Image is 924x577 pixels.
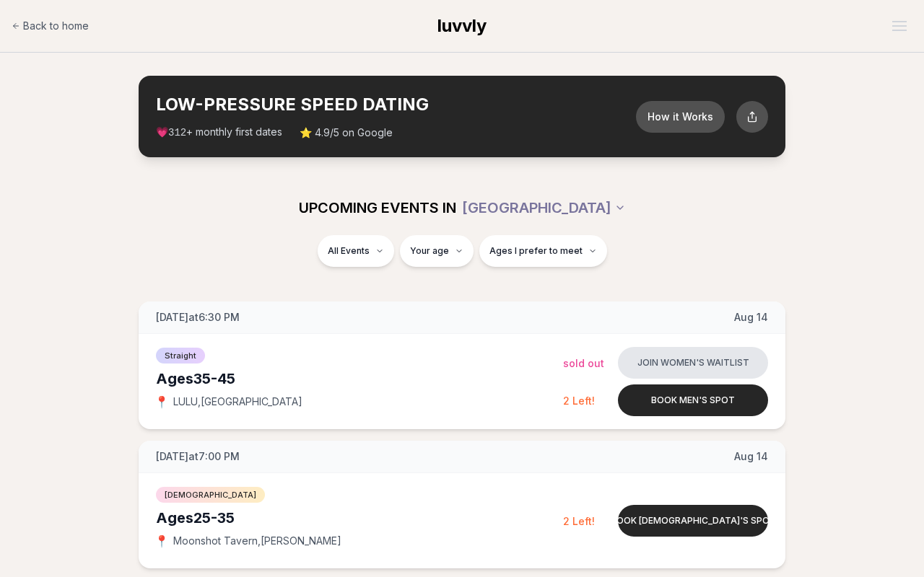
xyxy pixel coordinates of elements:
[479,235,607,267] button: Ages I prefer to meet
[437,15,487,36] span: luvvly
[734,310,768,325] span: Aug 14
[168,127,186,138] span: 312
[23,19,89,33] span: Back to home
[563,357,604,369] span: Sold Out
[636,101,725,133] button: How it Works
[563,395,595,407] span: 2 Left!
[618,505,768,537] button: Book [DEMOGRAPHIC_DATA]'s spot
[563,515,595,527] span: 2 Left!
[462,192,626,224] button: [GEOGRAPHIC_DATA]
[12,12,89,40] a: Back to home
[156,348,205,364] span: Straight
[156,535,167,547] span: 📍
[886,15,912,37] button: Open menu
[400,235,474,267] button: Your age
[156,125,282,140] span: 💗 + monthly first dates
[156,449,240,464] span: [DATE] at 7:00 PM
[156,369,563,389] div: Ages 35-45
[734,449,768,464] span: Aug 14
[437,14,487,38] a: luvvly
[156,508,563,528] div: Ages 25-35
[156,487,265,503] span: [DEMOGRAPHIC_DATA]
[410,245,449,257] span: Your age
[618,347,768,379] button: Join women's waitlist
[156,396,167,408] span: 📍
[173,395,302,409] span: LULU , [GEOGRAPHIC_DATA]
[328,245,370,257] span: All Events
[618,384,768,416] button: Book men's spot
[318,235,394,267] button: All Events
[173,534,341,548] span: Moonshot Tavern , [PERSON_NAME]
[489,245,583,257] span: Ages I prefer to meet
[300,125,393,140] span: ⭐ 4.9/5 on Google
[156,93,636,116] h2: LOW-PRESSURE SPEED DATING
[299,198,456,218] span: UPCOMING EVENTS IN
[156,310,240,325] span: [DATE] at 6:30 PM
